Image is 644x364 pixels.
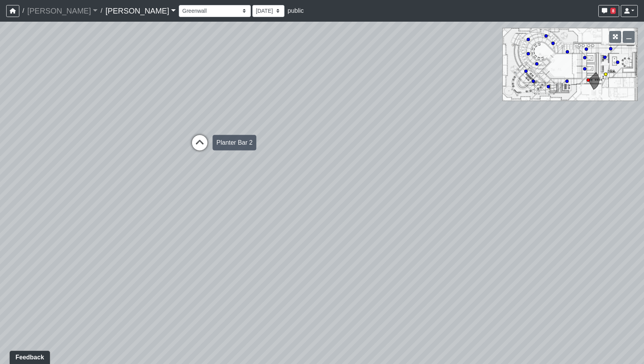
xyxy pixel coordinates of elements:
[212,135,256,150] div: Planter Bar 2
[98,3,105,19] span: /
[6,349,51,364] iframe: Ybug feedback widget
[27,3,98,19] a: [PERSON_NAME]
[598,5,619,17] button: 8
[19,3,27,19] span: /
[288,7,304,14] span: public
[610,8,616,14] span: 8
[105,3,176,19] a: [PERSON_NAME]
